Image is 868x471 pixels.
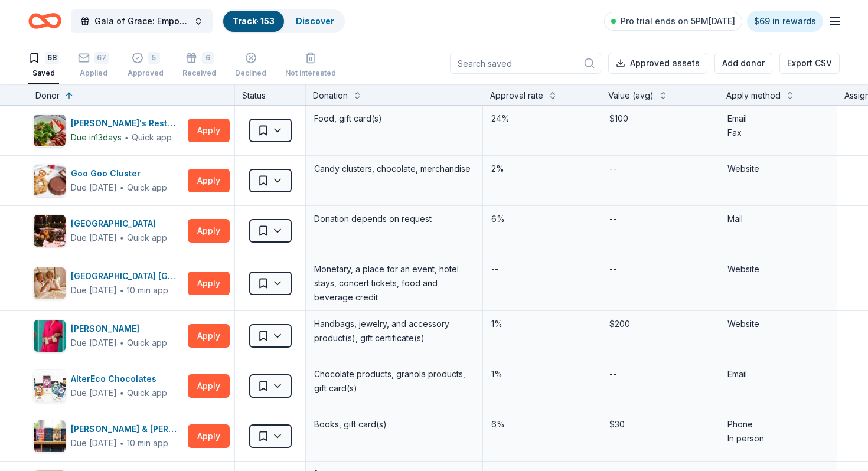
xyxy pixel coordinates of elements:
div: Candy clusters, chocolate, merchandise [313,161,475,177]
div: 5 [148,52,160,64]
div: Fax [727,126,828,140]
div: Due [DATE] [71,181,117,195]
div: Quick app [127,182,167,194]
div: $100 [608,110,712,127]
a: Pro trial ends on 5PM[DATE] [604,12,742,31]
div: Approved [128,68,164,78]
button: 5Approved [128,47,164,84]
div: [GEOGRAPHIC_DATA] [GEOGRAPHIC_DATA] at [GEOGRAPHIC_DATA] [71,269,183,283]
span: ∙ [119,438,125,448]
div: Donation depends on request [313,211,475,227]
button: Image for Barnes & Noble[PERSON_NAME] & [PERSON_NAME]Due [DATE]∙10 min app [33,420,183,453]
button: Image for Hard Rock Hotel & Casino Sacramento at Fire Mountain[GEOGRAPHIC_DATA] [GEOGRAPHIC_DATA]... [33,267,183,300]
span: ∙ [119,233,125,243]
div: Email [727,112,828,126]
div: Due [DATE] [71,231,117,245]
div: $200 [608,316,712,332]
div: Due [DATE] [71,283,117,297]
div: -- [608,261,618,277]
div: $30 [608,416,712,433]
span: ∙ [119,338,125,348]
div: Email [727,367,828,381]
div: -- [608,211,618,227]
div: 1% [490,366,593,382]
button: Image for South Coast Winery Resort & Spa[GEOGRAPHIC_DATA]Due [DATE]∙Quick app [33,214,183,247]
a: $69 in rewards [747,11,823,32]
button: Approved assets [608,53,707,74]
div: Status [235,84,306,105]
div: Due [DATE] [71,336,117,350]
input: Search saved [450,53,601,74]
div: -- [608,366,618,382]
div: Apply method [726,89,781,103]
button: Apply [188,219,230,243]
div: Donation [313,89,348,103]
div: 6% [490,416,593,433]
div: Handbags, jewelry, and accessory product(s), gift certificate(s) [313,316,475,346]
button: Add donor [714,53,772,74]
button: Image for Nick's Restaurants[PERSON_NAME]'s RestaurantsDue in13days∙Quick app [33,114,183,147]
button: Apply [188,324,230,348]
div: [PERSON_NAME] & [PERSON_NAME] [71,422,183,436]
div: 10 min app [127,284,168,296]
div: Phone [727,417,828,431]
button: Apply [188,272,230,295]
div: 68 [45,52,59,64]
div: Website [727,162,828,176]
div: Approval rate [490,89,543,103]
button: 67Applied [78,47,109,84]
div: Food, gift card(s) [313,110,475,127]
button: Image for Goo Goo ClusterGoo Goo ClusterDue [DATE]∙Quick app [33,164,183,197]
span: ∙ [119,182,125,192]
img: Image for AlterEco Chocolates [34,370,66,402]
a: Home [28,7,61,35]
button: Declined [235,47,266,84]
div: 2% [490,161,593,177]
div: Website [727,317,828,331]
div: [GEOGRAPHIC_DATA] [71,217,167,231]
div: Not interested [285,68,336,78]
div: Mail [727,212,828,226]
div: 10 min app [127,437,168,449]
button: Image for Alexis Drake[PERSON_NAME]Due [DATE]∙Quick app [33,319,183,352]
div: Donor [35,89,60,103]
div: Due in 13 days [71,130,122,145]
button: Apply [188,169,230,192]
button: Apply [188,119,230,142]
div: Quick app [127,232,167,244]
button: Export CSV [779,53,840,74]
span: ∙ [119,285,125,295]
div: Books, gift card(s) [313,416,475,433]
div: Chocolate products, granola products, gift card(s) [313,366,475,397]
div: Monetary, a place for an event, hotel stays, concert tickets, food and beverage credit [313,261,475,306]
button: Apply [188,424,230,448]
div: 6 [202,52,214,64]
div: [PERSON_NAME] [71,322,167,336]
div: Goo Goo Cluster [71,166,167,181]
div: -- [490,261,500,277]
div: 67 [94,52,109,64]
div: Quick app [127,337,167,349]
div: Value (avg) [608,89,654,103]
div: Quick app [132,132,172,143]
img: Image for South Coast Winery Resort & Spa [34,215,66,247]
div: Declined [235,68,266,78]
div: 1% [490,316,593,332]
div: Received [182,68,216,78]
a: Track· 153 [233,16,275,26]
button: Image for AlterEco ChocolatesAlterEco ChocolatesDue [DATE]∙Quick app [33,369,183,403]
div: Quick app [127,387,167,399]
div: Due [DATE] [71,436,117,450]
div: 24% [490,110,593,127]
div: [PERSON_NAME]'s Restaurants [71,116,183,130]
div: -- [608,161,618,177]
img: Image for Alexis Drake [34,320,66,352]
span: Pro trial ends on 5PM[DATE] [621,14,735,28]
img: Image for Goo Goo Cluster [34,165,66,197]
div: Due [DATE] [71,386,117,400]
button: Gala of Grace: Empowering Futures for El Porvenir [71,9,213,33]
span: ∙ [119,388,125,398]
div: In person [727,431,828,446]
span: Gala of Grace: Empowering Futures for El Porvenir [94,14,189,28]
span: ∙ [124,132,129,142]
